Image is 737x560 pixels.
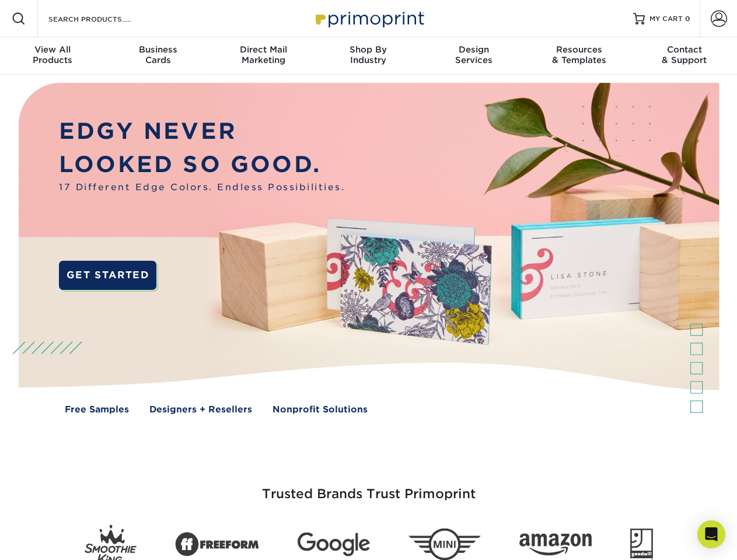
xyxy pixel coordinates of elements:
span: Contact [632,44,737,55]
span: 0 [685,15,690,23]
img: Goodwill [630,528,653,560]
div: Open Intercom Messenger [697,520,725,548]
a: DesignServices [421,37,526,75]
span: MY CART [649,14,683,24]
div: & Templates [526,44,631,65]
span: Shop By [316,44,421,55]
span: Design [421,44,526,55]
span: Direct Mail [211,44,316,55]
a: Nonprofit Solutions [273,403,368,416]
span: Resources [526,44,631,55]
a: Shop ByIndustry [316,37,421,75]
a: Designers + Resellers [149,403,252,416]
a: Resources& Templates [526,37,631,75]
a: Free Samples [65,403,129,416]
div: Industry [316,44,421,65]
span: 17 Different Edge Colors. Endless Possibilities. [59,181,345,194]
img: Google [298,533,370,556]
a: GET STARTED [59,261,156,290]
a: BusinessCards [105,37,210,75]
a: Direct MailMarketing [211,37,316,75]
img: Primoprint [310,6,427,31]
div: Cards [105,44,210,65]
p: LOOKED SO GOOD. [59,148,345,181]
span: Business [105,44,210,55]
h3: Trusted Brands Trust Primoprint [27,459,710,516]
a: Contact& Support [632,37,737,75]
div: Services [421,44,526,65]
p: EDGY NEVER [59,115,345,148]
img: Amazon [519,534,592,556]
div: Marketing [211,44,316,65]
div: & Support [632,44,737,65]
input: SEARCH PRODUCTS..... [47,12,161,26]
